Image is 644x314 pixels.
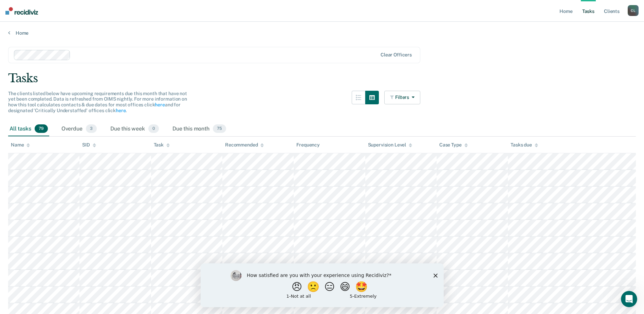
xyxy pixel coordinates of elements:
a: here [116,108,126,113]
div: SID [82,142,96,148]
div: Due this week0 [109,122,160,137]
span: 3 [86,124,97,133]
div: All tasks79 [8,122,49,137]
span: 75 [213,124,226,133]
button: Filters [384,91,420,104]
img: Recidiviz [5,7,38,15]
div: Overdue3 [60,122,98,137]
div: Name [11,142,30,148]
div: Recommended [225,142,264,148]
a: Home [8,30,636,36]
div: Supervision Level [368,142,412,148]
div: Task [154,142,170,148]
div: Tasks [8,71,636,85]
div: Case Type [439,142,468,148]
div: Clear officers [381,52,412,58]
span: 79 [35,124,48,133]
iframe: Intercom live chat [621,291,637,307]
span: The clients listed below have upcoming requirements due this month that have not yet been complet... [8,91,187,113]
iframe: Survey by Kim from Recidiviz [201,263,444,307]
span: 0 [148,124,159,133]
a: here [155,102,165,107]
button: CL [628,5,639,16]
div: Frequency [296,142,320,148]
div: Due this month75 [171,122,227,137]
div: Tasks due [511,142,538,148]
div: C L [628,5,639,16]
